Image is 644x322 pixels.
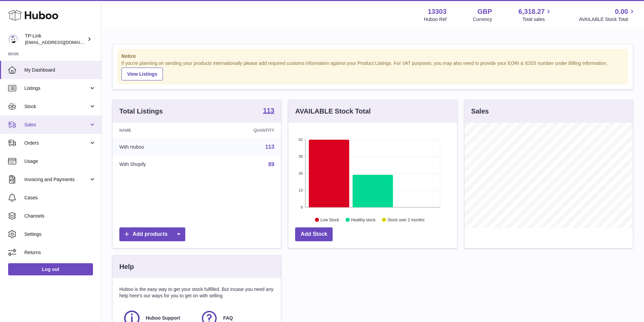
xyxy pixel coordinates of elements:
[119,107,163,116] h3: Total Listings
[121,68,163,80] a: View Listings
[477,7,492,16] strong: GBP
[24,85,89,92] span: Listings
[8,263,93,275] a: Log out
[24,195,96,201] span: Cases
[301,205,303,209] text: 0
[223,315,233,321] span: FAQ
[113,123,204,138] th: Name
[146,315,180,321] span: Huboo Support
[519,7,553,23] a: 6,318.27 Total sales
[579,16,636,23] span: AVAILABLE Stock Total
[119,262,134,271] h3: Help
[24,103,89,110] span: Stock
[299,171,303,175] text: 26
[24,231,96,238] span: Settings
[519,7,545,16] span: 6,318.27
[121,60,624,80] div: If you're planning on sending your products internationally please add required customs informati...
[263,107,274,115] a: 113
[24,158,96,165] span: Usage
[24,213,96,219] span: Channels
[295,107,371,116] h3: AVAILABLE Stock Total
[8,34,18,44] img: gaby.chen@tp-link.com
[119,286,274,299] p: Huboo is the easy way to get your stock fulfilled. But incase you need any help here's our ways f...
[299,138,303,142] text: 52
[299,188,303,192] text: 13
[388,217,425,222] text: Stock over 2 months
[579,7,636,23] a: 0.00 AVAILABLE Stock Total
[113,156,204,173] td: With Shopify
[24,249,96,256] span: Returns
[471,107,489,116] h3: Sales
[265,144,275,150] a: 113
[428,7,447,16] strong: 13303
[268,162,275,167] a: 89
[615,7,628,16] span: 0.00
[24,176,89,183] span: Invoicing and Payments
[295,227,333,241] a: Add Stock
[263,107,274,114] strong: 113
[204,123,281,138] th: Quantity
[25,33,86,46] div: TP-Link
[473,16,492,23] div: Currency
[24,67,96,73] span: My Dashboard
[351,217,376,222] text: Healthy stock
[24,122,89,128] span: Sales
[522,16,552,23] span: Total sales
[25,40,99,45] span: [EMAIL_ADDRESS][DOMAIN_NAME]
[24,140,89,146] span: Orders
[121,53,624,59] strong: Notice
[424,16,447,23] div: Huboo Ref
[320,217,339,222] text: Low Stock
[113,138,204,156] td: With Huboo
[119,227,185,241] a: Add products
[299,154,303,158] text: 39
